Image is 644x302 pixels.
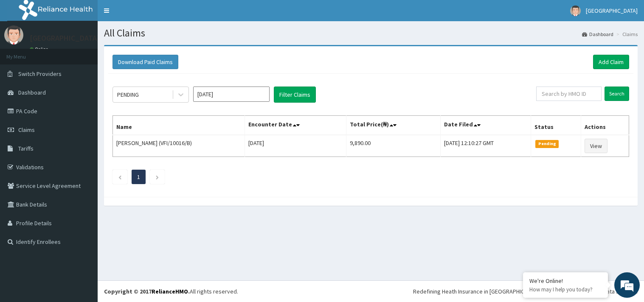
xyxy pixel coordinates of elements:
a: Previous page [118,173,122,181]
span: Tariffs [18,145,34,152]
th: Actions [581,116,629,135]
span: Claims [18,126,35,134]
a: Online [30,46,50,52]
a: Page 1 is your current page [137,173,140,181]
input: Select Month and Year [193,87,270,102]
img: User Image [570,6,581,16]
td: [PERSON_NAME] (VFI/10016/B) [113,135,245,157]
p: How may I help you today? [529,286,602,293]
div: PENDING [117,90,139,99]
td: [DATE] 12:10:27 GMT [440,135,531,157]
a: View [585,139,607,153]
span: Dashboard [18,89,46,96]
p: [GEOGRAPHIC_DATA] [30,34,100,42]
th: Status [531,116,581,135]
th: Encounter Date [245,116,346,135]
li: Claims [614,31,638,38]
input: Search by HMO ID [536,87,602,101]
th: Name [113,116,245,135]
img: User Image [4,25,23,45]
input: Search [605,87,629,101]
footer: All rights reserved. [98,280,644,302]
button: Download Paid Claims [112,55,178,69]
td: [DATE] [245,135,346,157]
a: RelianceHMO [152,288,188,295]
span: Switch Providers [18,70,62,78]
th: Total Price(₦) [346,116,441,135]
span: [GEOGRAPHIC_DATA] [586,7,638,14]
div: Redefining Heath Insurance in [GEOGRAPHIC_DATA] using Telemedicine and Data Science! [413,287,638,296]
span: Pending [535,140,559,148]
td: 9,890.00 [346,135,441,157]
strong: Copyright © 2017 . [104,288,190,295]
a: Dashboard [582,31,613,38]
th: Date Filed [440,116,531,135]
button: Filter Claims [274,87,316,103]
h1: All Claims [104,28,638,39]
div: We're Online! [529,277,602,285]
a: Add Claim [593,55,629,69]
a: Next page [155,173,159,181]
